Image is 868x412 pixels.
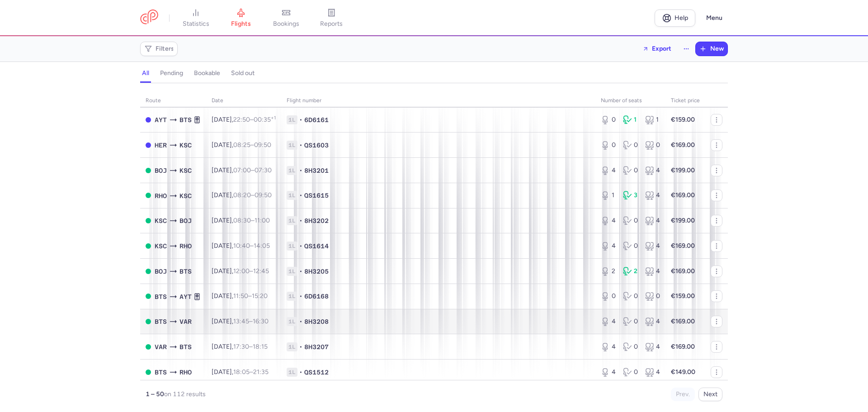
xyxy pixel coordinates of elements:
span: – [233,116,276,123]
div: 4 [645,191,660,200]
time: 00:35 [254,116,276,123]
div: 3 [623,191,638,200]
span: 1L [287,242,297,251]
strong: €169.00 [671,191,695,199]
span: KSC [179,140,192,150]
strong: €169.00 [671,343,695,350]
span: 8H3208 [304,317,329,326]
span: 1L [287,292,297,301]
span: [DATE], [212,242,270,250]
span: VAR [179,317,192,327]
time: 21:35 [253,368,269,376]
span: 8H3205 [304,267,329,276]
time: 11:00 [255,217,270,224]
span: [DATE], [212,317,269,325]
button: Menu [701,9,728,27]
strong: €169.00 [671,141,695,149]
span: – [233,343,268,350]
span: HER [155,140,167,150]
span: 8H3202 [304,216,329,225]
time: 17:30 [233,343,249,350]
span: – [233,217,270,224]
a: reports [309,8,354,28]
span: BOJ [155,166,167,175]
button: Export [637,42,677,56]
span: Export [652,45,671,52]
span: BTS [155,317,167,327]
span: BTS [155,292,167,302]
span: 1L [287,141,297,150]
div: 4 [645,216,660,225]
span: – [233,292,268,300]
span: BTS [179,342,192,352]
div: 4 [601,242,616,251]
span: RHO [179,241,192,251]
span: QS1603 [304,141,329,150]
span: KSC [155,216,167,226]
span: 1L [287,342,297,351]
span: statistics [183,20,209,28]
div: 1 [601,191,616,200]
time: 18:15 [253,343,268,350]
div: 0 [601,292,616,301]
span: AYT [155,115,167,125]
span: • [299,191,302,200]
a: flights [218,8,264,28]
time: 08:20 [233,191,251,199]
a: bookings [264,8,309,28]
div: 4 [601,368,616,377]
strong: €159.00 [671,292,695,300]
th: date [206,94,281,108]
div: 0 [623,141,638,150]
div: 1 [645,115,660,124]
sup: +1 [271,115,276,121]
div: 0 [623,368,638,377]
span: – [233,141,271,149]
span: 1L [287,317,297,326]
div: 4 [601,216,616,225]
span: 1L [287,267,297,276]
span: KSC [179,191,192,201]
span: [DATE], [212,267,269,275]
span: [DATE], [212,166,272,174]
span: Help [675,14,688,21]
span: bookings [273,20,299,28]
time: 09:50 [255,191,272,199]
span: • [299,292,302,301]
span: [DATE], [212,292,268,300]
span: QS1615 [304,191,329,200]
time: 16:30 [253,317,269,325]
time: 13:45 [233,317,249,325]
span: • [299,368,302,377]
span: flights [231,20,251,28]
strong: €199.00 [671,217,695,224]
div: 4 [601,317,616,326]
time: 12:00 [233,267,250,275]
span: 8H3207 [304,342,329,351]
time: 11:50 [233,292,248,300]
span: – [233,242,270,250]
span: VAR [155,342,167,352]
button: New [696,42,727,56]
th: route [140,94,206,108]
div: 0 [601,141,616,150]
h4: all [142,69,149,77]
time: 14:05 [254,242,270,250]
a: statistics [173,8,218,28]
time: 07:30 [255,166,272,174]
div: 0 [623,317,638,326]
span: • [299,342,302,351]
span: RHO [155,191,167,201]
div: 0 [623,242,638,251]
span: QS1614 [304,242,329,251]
span: 1L [287,191,297,200]
div: 0 [601,115,616,124]
span: [DATE], [212,368,269,376]
div: 0 [623,216,638,225]
span: 6D6168 [304,292,329,301]
span: BTS [155,367,167,377]
button: Filters [141,42,177,56]
time: 12:45 [253,267,269,275]
div: 0 [623,342,638,351]
strong: 1 – 50 [146,390,164,398]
